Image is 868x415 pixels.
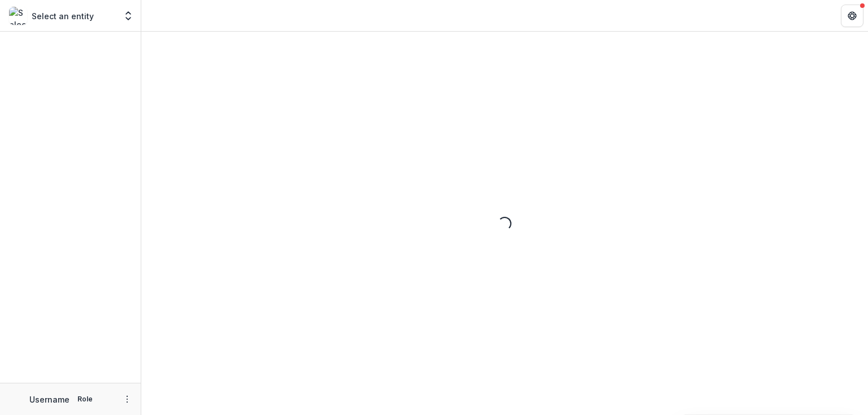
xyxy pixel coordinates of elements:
[74,394,96,404] p: Role
[29,394,70,405] p: Username
[841,5,863,27] button: Get Help
[32,10,94,22] p: Select an entity
[9,7,27,25] img: Select an entity
[120,5,136,27] button: Open entity switcher
[120,392,134,406] button: More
